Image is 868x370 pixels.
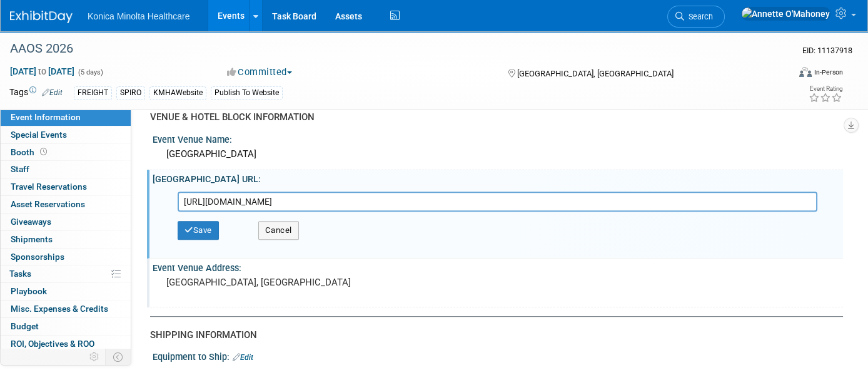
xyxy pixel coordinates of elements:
[684,12,713,21] span: Search
[11,164,29,174] span: Staff
[166,277,426,288] pre: [GEOGRAPHIC_DATA], [GEOGRAPHIC_DATA]
[809,86,842,92] div: Event Rating
[88,11,189,21] span: Konica Minolta Healthcare
[11,304,108,314] span: Misc. Expenses & Credits
[11,339,94,349] span: ROI, Objectives & ROO
[1,231,131,248] a: Shipments
[1,161,131,178] a: Staff
[11,286,47,296] span: Playbook
[11,321,39,331] span: Budget
[1,109,131,126] a: Event Information
[1,265,131,282] a: Tasks
[11,130,67,140] span: Special Events
[1,283,131,300] a: Playbook
[11,217,51,227] span: Giveaways
[153,170,843,185] div: [GEOGRAPHIC_DATA] URL:
[36,66,48,76] span: to
[1,126,131,143] a: Special Events
[116,86,145,100] div: SPIRO
[667,6,725,28] a: Search
[517,69,674,78] span: [GEOGRAPHIC_DATA], [GEOGRAPHIC_DATA]
[223,66,297,79] button: Committed
[6,38,772,60] div: AAOS 2026
[149,86,206,100] div: KMHAWebsite
[9,66,75,77] span: [DATE] [DATE]
[74,86,112,100] div: FREIGHT
[150,111,834,124] div: VENUE & HOTEL BLOCK INFORMATION
[84,349,106,365] td: Personalize Event Tab Strip
[799,67,812,77] img: Format-Inperson.png
[150,329,834,342] div: SHIPPING INFORMATION
[153,130,843,146] div: Event Venue Name:
[11,182,87,192] span: Travel Reservations
[11,199,85,209] span: Asset Reservations
[1,178,131,195] a: Travel Reservations
[9,86,63,100] td: Tags
[77,68,103,76] span: (5 days)
[1,336,131,352] a: ROI, Objectives & ROO
[802,46,852,55] span: Event ID: 11137918
[211,86,283,100] div: Publish To Website
[720,65,843,84] div: Event Format
[178,192,817,212] input: Enter URL
[10,11,73,23] img: ExhibitDay
[153,347,843,364] div: Equipment to Ship:
[1,318,131,335] a: Budget
[1,301,131,317] a: Misc. Expenses & Credits
[9,269,31,279] span: Tasks
[814,68,843,77] div: In-Person
[106,349,131,365] td: Toggle Event Tabs
[153,259,843,274] div: Event Venue Address:
[1,196,131,213] a: Asset Reservations
[741,7,830,21] img: Annette O'Mahoney
[1,213,131,230] a: Giveaways
[11,147,49,157] span: Booth
[178,221,219,240] button: Save
[11,252,64,262] span: Sponsorships
[11,112,81,122] span: Event Information
[1,249,131,265] a: Sponsorships
[258,221,299,240] button: Cancel
[11,234,53,244] span: Shipments
[42,88,63,97] a: Edit
[233,353,253,362] a: Edit
[162,145,834,164] div: [GEOGRAPHIC_DATA]
[38,147,49,157] span: Booth not reserved yet
[1,144,131,161] a: Booth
